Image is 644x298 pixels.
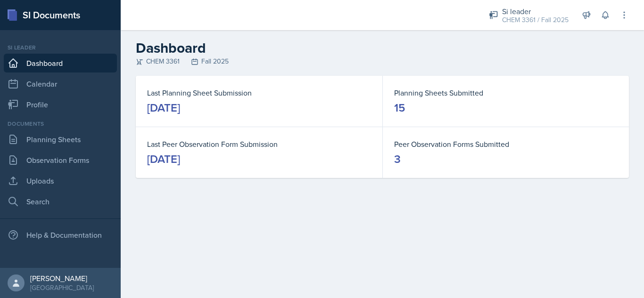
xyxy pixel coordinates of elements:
div: CHEM 3361 Fall 2025 [136,56,629,66]
div: Si leader [4,43,117,52]
dt: Planning Sheets Submitted [394,87,618,98]
dt: Last Peer Observation Form Submission [147,138,371,150]
dt: Last Planning Sheet Submission [147,87,371,98]
a: Planning Sheets [4,130,117,149]
div: 3 [394,152,401,167]
a: Dashboard [4,54,117,72]
div: Documents [4,120,117,128]
dt: Peer Observation Forms Submitted [394,138,618,150]
a: Search [4,192,117,211]
a: Calendar [4,74,117,93]
div: Help & Documentation [4,226,117,244]
div: [PERSON_NAME] [30,274,94,283]
a: Profile [4,95,117,114]
div: [DATE] [147,152,180,167]
a: Uploads [4,171,117,190]
div: 15 [394,100,405,115]
a: Observation Forms [4,151,117,169]
div: Si leader [502,6,569,17]
div: [DATE] [147,100,180,115]
h2: Dashboard [136,40,629,56]
div: CHEM 3361 / Fall 2025 [502,15,569,25]
div: [GEOGRAPHIC_DATA] [30,283,94,292]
